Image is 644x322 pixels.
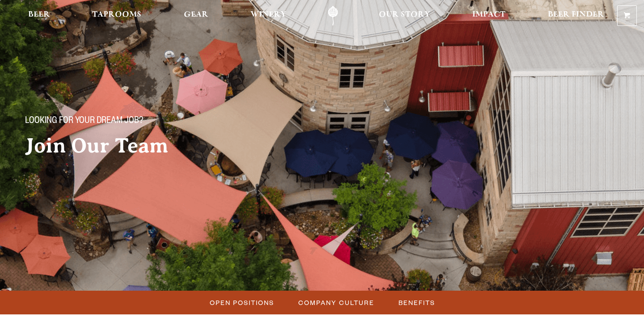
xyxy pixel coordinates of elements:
span: Winery [250,11,286,18]
span: Company Culture [298,296,374,309]
span: Looking for your dream job? [25,116,143,127]
span: Benefits [398,296,435,309]
a: Beer [22,6,56,26]
span: Our Story [379,11,430,18]
a: Gear [178,6,214,26]
a: Our Story [373,6,436,26]
a: Company Culture [293,296,379,309]
a: Winery [245,6,292,26]
a: Odell Home [316,6,350,26]
span: Beer Finder [548,11,604,18]
a: Impact [466,6,511,26]
span: Taprooms [92,11,141,18]
a: Benefits [393,296,440,309]
a: Taprooms [86,6,147,26]
span: Beer [28,11,50,18]
span: Gear [184,11,208,18]
a: Open Positions [204,296,279,309]
a: Beer Finder [542,6,610,26]
span: Impact [472,11,505,18]
h2: Join Our Team [25,135,304,157]
span: Open Positions [210,296,274,309]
